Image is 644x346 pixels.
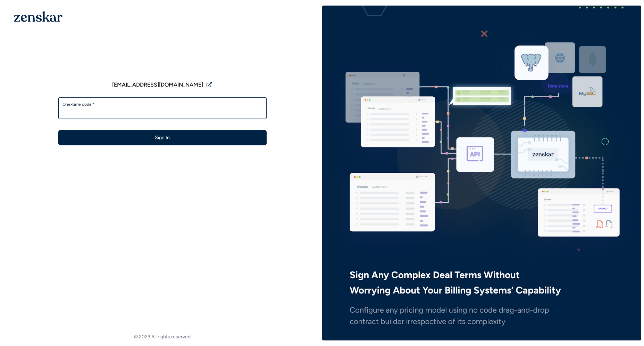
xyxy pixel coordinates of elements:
span: [EMAIL_ADDRESS][DOMAIN_NAME] [112,81,203,89]
footer: © 2023 All rights reserved [3,333,322,340]
button: Sign In [58,130,267,145]
label: One-time code * [62,102,262,107]
img: 1OGAJ2xQqyY4LXKgY66KYq0eOWRCkrZdAb3gUhuVAqdWPZE9SRJmCz+oDMSn4zDLXe31Ii730ItAGKgCKgCCgCikA4Av8PJUP... [14,11,62,22]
